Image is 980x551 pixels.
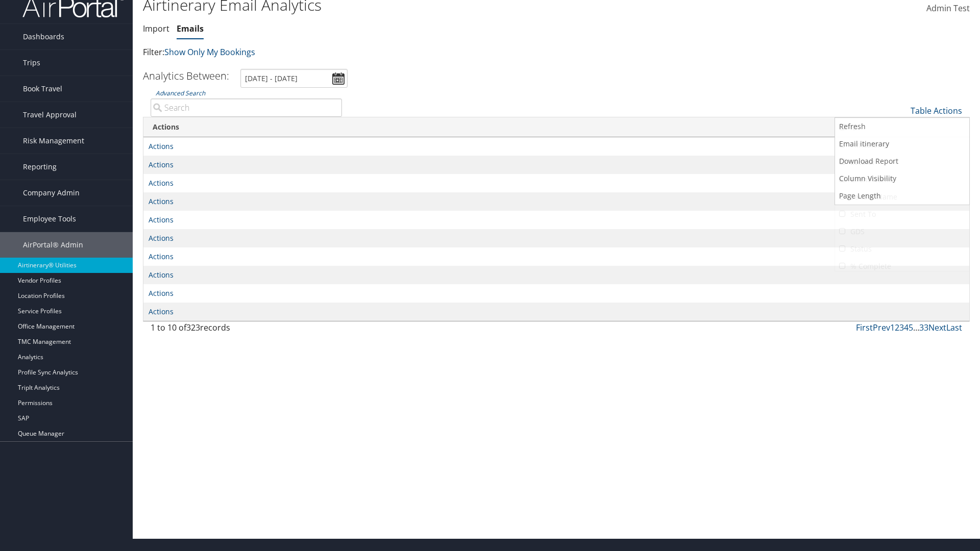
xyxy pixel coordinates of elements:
[23,232,83,258] span: AirPortal® Admin
[835,136,969,154] a: Timestamp
[835,188,969,206] a: Sender Name
[23,154,57,180] span: Reporting
[835,206,969,223] a: Sent To
[23,102,77,128] span: Travel Approval
[835,171,969,188] a: Client Name
[835,119,969,136] a: ID
[23,180,80,206] span: Company Admin
[835,118,969,135] a: Refresh
[835,154,969,171] a: Locator
[23,128,84,154] span: Risk Management
[835,223,969,240] a: GDS
[835,240,969,258] a: Status
[23,24,64,49] span: Dashboards
[835,258,969,275] a: % Complete
[23,76,62,102] span: Book Travel
[23,206,76,232] span: Employee Tools
[23,50,40,76] span: Trips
